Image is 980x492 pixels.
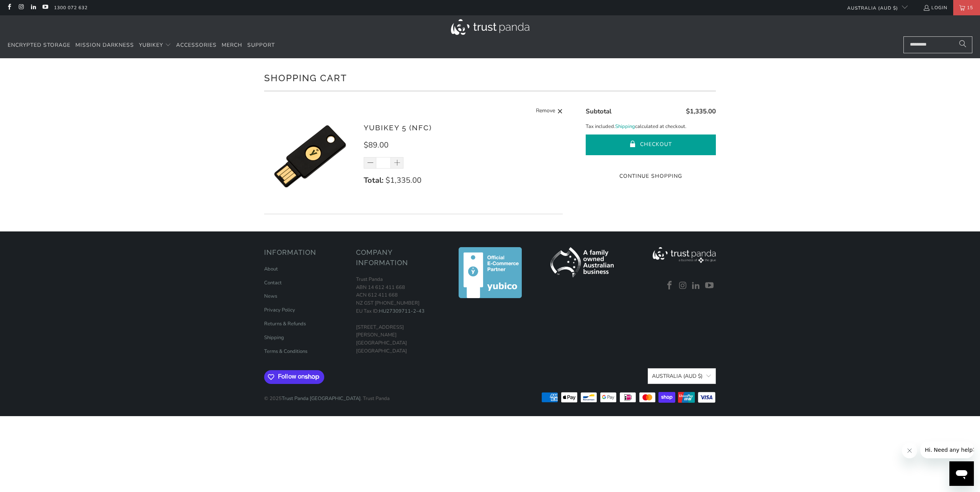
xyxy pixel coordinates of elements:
span: $1,335.00 [686,107,716,116]
h1: Shopping Cart [264,70,716,85]
a: Trust Panda Australia on YouTube [42,5,48,11]
iframe: Close message [902,443,917,458]
button: Australia (AUD $) [648,368,716,384]
span: Hi. Need any help? [5,5,55,11]
a: 1300 072 632 [54,3,88,12]
summary: YubiKey [139,36,171,54]
span: YubiKey [139,41,163,49]
a: HU27309711-2-43 [379,308,425,315]
span: Support [247,41,275,49]
a: Login [923,3,947,12]
a: Trust Panda Australia on LinkedIn [30,5,36,11]
a: YubiKey 5 (NFC) [364,123,432,132]
span: Encrypted Storage [8,41,70,49]
a: Returns & Refunds [264,320,306,327]
a: Privacy Policy [264,307,295,313]
p: Tax included. calculated at checkout. [586,123,716,131]
a: Merch [222,36,242,54]
a: Trust Panda Australia on Facebook [664,281,675,291]
img: YubiKey 5 (NFC) [264,110,356,202]
a: Encrypted Storage [8,36,70,54]
a: Trust Panda Australia on LinkedIn [691,281,702,291]
a: Trust Panda Australia on YouTube [704,281,715,291]
span: Remove [536,107,555,116]
a: Accessories [176,36,217,54]
span: Merch [222,41,242,49]
a: Trust Panda Australia on Facebook [6,5,12,11]
iframe: Message from company [920,441,974,458]
iframe: Button to launch messaging window [949,461,974,486]
a: About [264,266,278,272]
p: © 2025 . Trust Panda [264,387,390,403]
img: Trust Panda Australia [451,19,529,35]
a: Shipping [264,334,284,341]
input: Search... [903,36,972,53]
span: Mission Darkness [75,41,134,49]
strong: Total: [364,175,384,185]
a: Trust Panda Australia on Instagram [677,281,689,291]
nav: Translation missing: en.navigation.header.main_nav [8,36,275,54]
a: Trust Panda [GEOGRAPHIC_DATA] [282,395,361,402]
span: $89.00 [364,140,389,150]
span: Subtotal [586,107,611,116]
a: Trust Panda Australia on Instagram [18,5,24,11]
a: Contact [264,279,282,286]
span: $1,335.00 [385,175,421,185]
a: Support [247,36,275,54]
a: News [264,293,277,300]
a: Mission Darkness [75,36,134,54]
span: Accessories [176,41,217,49]
p: Trust Panda ABN 14 612 411 668 ACN 612 411 668 NZ GST [PHONE_NUMBER] EU Tax ID: [STREET_ADDRESS][... [356,276,440,355]
a: Continue Shopping [586,172,716,180]
a: Remove [536,107,563,116]
a: Shipping [615,123,635,131]
button: Checkout [586,134,716,155]
a: Terms & Conditions [264,348,307,355]
button: Search [953,36,972,53]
